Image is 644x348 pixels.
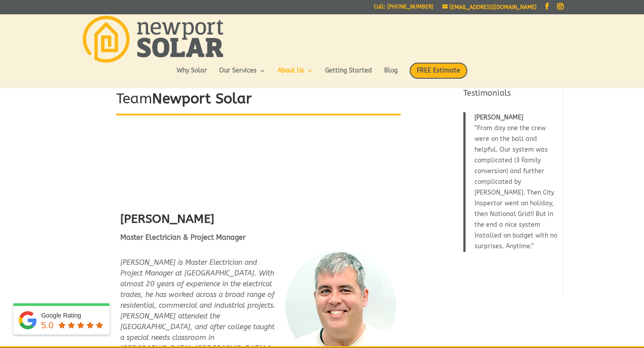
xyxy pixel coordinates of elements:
[374,4,433,13] a: Call: [PHONE_NUMBER]
[442,4,537,10] a: [EMAIL_ADDRESS][DOMAIN_NAME]
[325,68,372,83] a: Getting Started
[463,88,558,103] h4: Testimonials
[120,212,214,226] strong: [PERSON_NAME]
[152,90,252,107] strong: Newport Solar
[384,68,398,83] a: Blog
[120,233,246,242] strong: Master Electrician & Project Manager
[475,114,523,121] span: [PERSON_NAME]
[41,311,105,320] div: Google Rating
[475,124,557,250] span: From day one the crew were on the ball and helpful. Our system was complicated (3 Family conversi...
[410,63,467,79] span: FREE Estimate
[410,63,467,88] a: FREE Estimate
[41,320,54,330] span: 5.0
[278,68,313,83] a: About Us
[83,16,223,63] img: Newport Solar | Solar Energy Optimized.
[116,89,401,114] h1: Team
[219,68,266,83] a: Our Services
[177,68,207,83] a: Why Solar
